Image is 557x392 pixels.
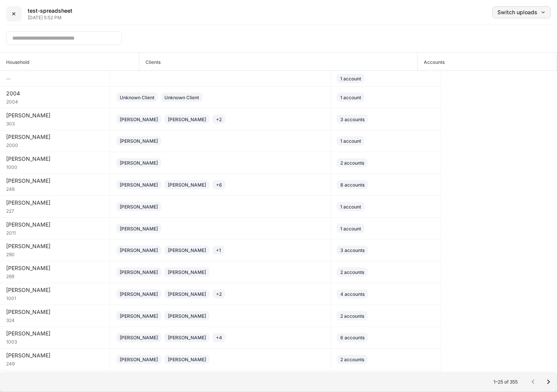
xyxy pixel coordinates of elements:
div: [PERSON_NAME] [120,225,158,232]
div: [PERSON_NAME] [120,247,158,254]
div: [PERSON_NAME] [168,269,206,276]
div: [PERSON_NAME] [6,286,104,294]
div: [PERSON_NAME] [120,356,158,363]
h6: Accounts [418,58,445,66]
div: + 1 [216,247,221,254]
div: 2004 [6,97,104,105]
div: 2 accounts [340,356,364,363]
div: 2000 [6,141,104,149]
div: [PERSON_NAME] [120,115,158,123]
div: 2 accounts [340,159,364,167]
div: 2004 [6,90,104,97]
div: + 4 [216,334,222,341]
div: 1003 [6,338,104,345]
div: [PERSON_NAME] [120,137,158,145]
div: 6 accounts [340,334,365,341]
div: [PERSON_NAME] [120,181,158,188]
div: 1000 [6,163,104,170]
div: [PERSON_NAME] [6,330,104,338]
div: Switch uploads [497,10,546,15]
div: [PERSON_NAME] [6,112,104,119]
div: [PERSON_NAME] [6,133,104,141]
div: 227 [6,207,104,214]
div: + 2 [216,290,222,298]
div: [PERSON_NAME] [168,312,206,319]
p: [DATE] 5:52 PM [28,15,72,21]
span: Accounts [418,53,557,70]
h5: test-spreadsheet [28,7,72,15]
button: Switch uploads [492,6,551,18]
div: [PERSON_NAME] [6,199,104,207]
div: [PERSON_NAME] [6,308,104,316]
div: [PERSON_NAME] [6,243,104,250]
div: [PERSON_NAME] [6,352,104,360]
div: 303 [6,119,104,127]
div: [PERSON_NAME] [120,159,158,167]
div: [PERSON_NAME] [168,290,206,298]
div: 249 [6,360,104,367]
div: 3 accounts [340,115,365,123]
div: 1 account [340,93,361,101]
h6: — [6,75,104,82]
div: [PERSON_NAME] [6,221,104,229]
div: [PERSON_NAME] [168,247,206,254]
div: 248 [6,185,104,192]
div: 1 account [340,203,361,210]
div: 3 accounts [340,247,365,254]
div: [PERSON_NAME] [6,177,104,185]
div: [PERSON_NAME] [120,290,158,298]
div: ✕ [12,11,16,17]
div: 290 [6,250,104,258]
div: 269 [6,272,104,280]
div: 4 accounts [340,290,365,298]
div: [PERSON_NAME] [120,334,158,341]
div: [PERSON_NAME] [120,203,158,210]
div: 1 account [340,75,361,82]
div: + 2 [216,115,222,123]
div: [PERSON_NAME] [168,334,206,341]
div: 1 account [340,137,361,145]
span: Clients [139,53,418,70]
div: 324 [6,316,104,324]
button: ✕ [6,6,22,22]
div: 8 accounts [340,181,365,188]
div: [PERSON_NAME] [6,155,104,163]
div: 2 accounts [340,312,364,319]
div: 2 accounts [340,269,364,276]
div: [PERSON_NAME] [168,181,206,188]
div: Unknown Client [120,93,154,101]
div: 2011 [6,229,104,236]
p: 1–25 of 355 [493,379,518,385]
div: [PERSON_NAME] [120,269,158,276]
button: Go to next page [541,374,556,390]
div: 1 account [340,225,361,232]
div: [PERSON_NAME] [120,312,158,319]
div: Unknown Client [164,93,199,101]
div: [PERSON_NAME] [168,115,206,123]
h6: Clients [139,58,161,66]
div: 1001 [6,294,104,302]
div: [PERSON_NAME] [6,264,104,272]
div: [PERSON_NAME] [168,356,206,363]
div: + 6 [216,181,222,188]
